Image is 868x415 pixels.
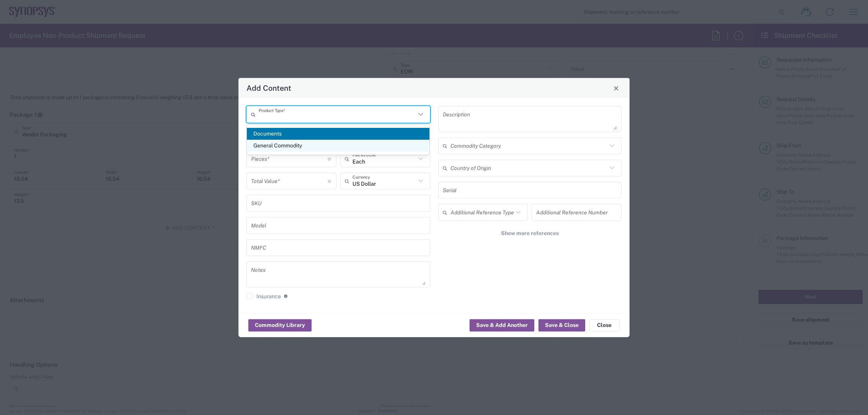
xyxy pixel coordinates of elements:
button: Save & Close [538,319,585,331]
button: Close [611,83,622,93]
button: Save & Add Another [470,319,534,331]
button: Commodity Library [248,319,312,331]
span: Show more references [501,230,559,237]
label: Insurance [246,293,281,299]
button: Close [589,319,620,331]
span: General Commodity [247,140,429,152]
span: Documents [247,128,429,140]
h4: Add Content [246,82,291,93]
